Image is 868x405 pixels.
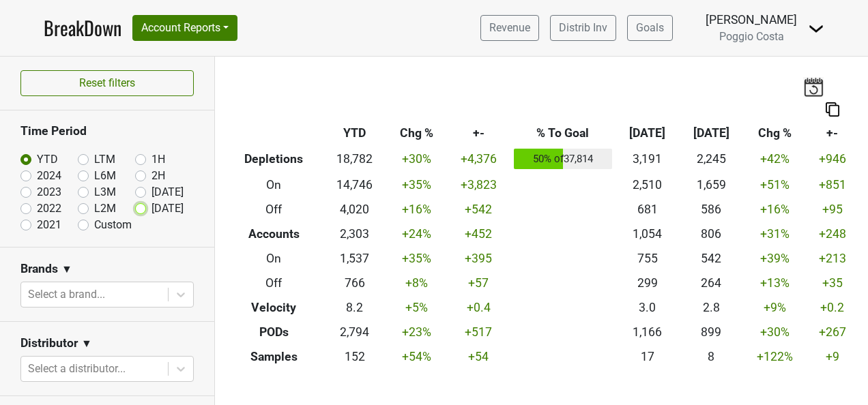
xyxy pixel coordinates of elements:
[323,344,387,369] td: 152
[616,295,680,320] td: 3.0
[225,271,323,295] th: Off
[616,222,680,246] td: 1,054
[807,197,858,222] td: +95
[807,222,858,246] td: +248
[94,200,116,217] label: L2M
[446,295,510,320] td: +0.4
[680,197,744,222] td: 586
[387,121,447,146] th: Chg %
[808,20,824,37] img: Dropdown Menu
[680,172,744,197] td: 1,659
[20,70,194,96] button: Reset filters
[225,197,323,222] th: Off
[743,271,807,295] td: +13 %
[37,151,58,168] label: YTD
[323,172,387,197] td: 14,746
[550,15,616,41] a: Distrib Inv
[807,121,858,146] th: +-
[803,77,824,96] img: last_updated_date
[743,246,807,271] td: +39 %
[680,121,744,146] th: [DATE]
[616,271,680,295] td: 299
[807,295,858,320] td: +0.2
[323,295,387,320] td: 8.2
[616,121,680,146] th: [DATE]
[680,295,744,320] td: 2.8
[94,217,132,233] label: Custom
[743,121,807,146] th: Chg %
[37,200,61,217] label: 2022
[151,200,184,217] label: [DATE]
[680,146,744,173] td: 2,245
[20,336,78,350] h3: Distributor
[446,320,510,344] td: +517
[387,320,447,344] td: +23 %
[616,146,680,173] td: 3,191
[446,344,510,369] td: +54
[807,172,858,197] td: +851
[387,222,447,246] td: +24 %
[20,124,194,138] h3: Time Period
[616,172,680,197] td: 2,510
[807,271,858,295] td: +35
[132,15,237,41] button: Account Reports
[480,15,539,41] a: Revenue
[151,168,165,184] label: 2H
[743,172,807,197] td: +51 %
[743,197,807,222] td: +16 %
[680,344,744,369] td: 8
[225,320,323,344] th: PODs
[446,246,510,271] td: +395
[616,320,680,344] td: 1,166
[807,344,858,369] td: +9
[826,102,839,117] img: Copy to clipboard
[94,184,116,200] label: L3M
[81,335,92,352] span: ▼
[446,197,510,222] td: +542
[446,121,510,146] th: +-
[387,295,447,320] td: +5 %
[323,271,387,295] td: 766
[446,222,510,246] td: +452
[510,121,616,146] th: % To Goal
[706,11,797,29] div: [PERSON_NAME]
[37,184,61,200] label: 2023
[37,217,61,233] label: 2021
[387,271,447,295] td: +8 %
[323,146,387,173] td: 18,782
[743,320,807,344] td: +30 %
[680,246,744,271] td: 542
[807,246,858,271] td: +213
[616,344,680,369] td: 17
[94,168,116,184] label: L6M
[446,146,510,173] td: +4,376
[151,151,165,168] label: 1H
[807,146,858,173] td: +946
[387,246,447,271] td: +35 %
[616,246,680,271] td: 755
[743,344,807,369] td: +122 %
[807,320,858,344] td: +267
[225,222,323,246] th: Accounts
[743,146,807,173] td: +42 %
[680,222,744,246] td: 806
[387,146,447,173] td: +30 %
[44,14,121,42] a: BreakDown
[387,344,447,369] td: +54 %
[680,271,744,295] td: 264
[94,151,115,168] label: LTM
[37,168,61,184] label: 2024
[446,271,510,295] td: +57
[225,146,323,173] th: Depletions
[323,320,387,344] td: 2,794
[225,172,323,197] th: On
[627,15,673,41] a: Goals
[446,172,510,197] td: +3,823
[323,121,387,146] th: YTD
[225,246,323,271] th: On
[387,197,447,222] td: +16 %
[719,30,784,43] span: Poggio Costa
[225,295,323,320] th: Velocity
[680,320,744,344] td: 899
[743,222,807,246] td: +31 %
